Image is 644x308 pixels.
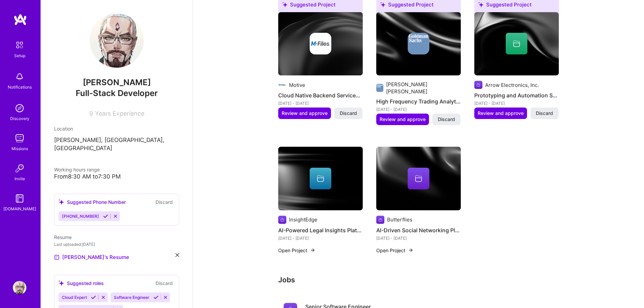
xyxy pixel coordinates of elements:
img: setup [13,38,27,52]
span: Discard [438,116,455,123]
div: Missions [11,145,28,152]
img: Resume [54,255,59,260]
i: Reject [113,214,118,219]
i: icon SuggestedTeams [478,2,483,7]
button: Open Project [376,247,413,254]
div: Notifications [8,84,32,91]
div: [DATE] - [DATE] [376,235,461,242]
img: guide book [13,192,26,205]
button: Discard [153,279,175,287]
img: Company logo [310,33,331,54]
i: icon SuggestedTeams [380,2,385,7]
span: [PHONE_NUMBER] [62,214,99,219]
i: Reject [101,295,106,300]
button: Review and approve [278,108,331,119]
h4: AI-Driven Social Networking Platform [376,226,461,235]
button: Open Project [278,247,315,254]
span: Working hours range [54,167,100,172]
div: From 8:30 AM to 7:30 PM [54,173,179,180]
span: Full-Stack Developer [76,88,158,98]
img: arrow-right [408,247,413,253]
img: cover [278,12,363,76]
img: Invite [13,162,26,175]
img: Company logo [376,84,383,92]
i: icon Close [175,253,179,257]
p: [PERSON_NAME], [GEOGRAPHIC_DATA], [GEOGRAPHIC_DATA] [54,136,179,152]
div: [DATE] - [DATE] [474,100,559,107]
button: Review and approve [376,114,429,125]
button: Discard [530,108,558,119]
div: Suggested Phone Number [58,198,126,206]
i: Accept [91,295,96,300]
i: Accept [153,295,159,300]
img: Company logo [408,33,429,54]
img: User Avatar [90,14,144,68]
img: Company logo [278,81,286,89]
button: Discard [432,114,460,125]
span: Review and approve [380,116,426,123]
div: [PERSON_NAME] [PERSON_NAME] [386,81,461,95]
h4: Cloud Native Backend Services for Healthcare [278,91,363,100]
span: Years Experience [95,110,144,117]
span: Software Engineer [114,295,149,300]
div: [DATE] - [DATE] [278,235,363,242]
img: teamwork [13,132,26,145]
img: User Avatar [13,281,26,294]
span: [PERSON_NAME] [54,77,179,88]
div: Suggested roles [58,280,104,287]
div: Location [54,125,179,132]
a: User Avatar [11,281,28,294]
img: cover [376,12,461,76]
i: icon SuggestedTeams [58,280,64,286]
div: InsightEdge [289,216,317,223]
img: cover [474,12,559,76]
span: Review and approve [282,110,328,117]
img: bell [13,70,26,84]
img: cover [278,147,363,210]
img: Company logo [278,216,286,224]
div: [DOMAIN_NAME] [3,205,36,212]
h4: High Frequency Trading Analytics [376,97,461,106]
div: Arrow Electronics, Inc. [485,81,539,89]
button: Discard [334,108,362,119]
span: Cloud Expert [62,295,87,300]
i: icon SuggestedTeams [58,199,64,205]
span: Discard [340,110,357,117]
i: icon SuggestedTeams [282,2,287,7]
button: Discard [153,198,175,206]
div: Last uploaded: [DATE] [54,241,179,248]
a: [PERSON_NAME]'s Resume [54,253,129,261]
h4: AI-Powered Legal Insights Platform [278,226,363,235]
img: logo [14,14,27,26]
i: Reject [163,295,168,300]
span: Review and approve [478,110,524,117]
div: Motive [289,81,305,89]
button: Review and approve [474,108,527,119]
div: Invite [15,175,25,182]
img: Company logo [474,81,482,89]
div: [DATE] - [DATE] [278,100,363,107]
img: arrow-right [310,247,315,253]
h4: Prototyping and Automation Systems [474,91,559,100]
span: 9 [89,110,93,117]
div: Butterflies [387,216,412,223]
img: cover [376,147,461,210]
div: [DATE] - [DATE] [376,106,461,113]
h3: Jobs [278,276,559,284]
i: Accept [103,214,108,219]
img: discovery [13,101,26,115]
span: Discard [536,110,553,117]
div: Setup [14,52,25,59]
span: Resume [54,234,72,240]
img: Company logo [376,216,384,224]
div: Discovery [10,115,29,122]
